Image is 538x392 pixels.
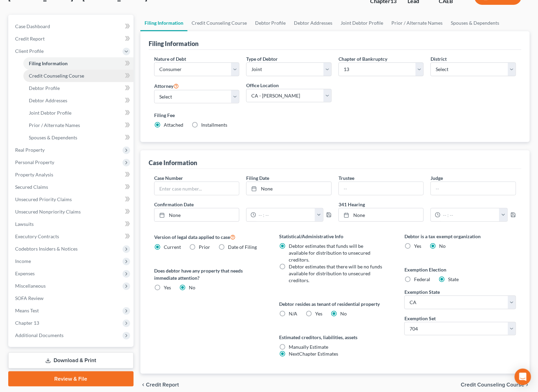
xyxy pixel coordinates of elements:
[431,55,447,62] label: District
[279,233,391,240] label: Statistical/Administrative Info
[15,23,50,29] span: Case Dashboard
[404,233,516,240] label: Debtor is a tax exempt organization
[140,382,146,388] i: chevron_left
[189,285,195,290] span: No
[388,15,447,31] a: Prior / Alternate Names
[146,382,179,388] span: Credit Report
[339,182,424,195] input: --
[431,182,516,195] input: --
[279,300,391,308] label: Debtor resides as tenant of residential property
[404,288,440,296] label: Exemption State
[15,270,35,276] span: Expenses
[10,20,134,33] a: Case Dashboard
[335,201,519,208] label: 341 Hearing
[10,206,134,218] a: Unsecured Nonpriority Claims
[10,230,134,243] a: Executory Contracts
[341,311,347,316] span: No
[154,174,183,182] label: Case Number
[15,147,45,153] span: Real Property
[154,55,186,62] label: Nature of Debt
[23,107,134,119] a: Joint Debtor Profile
[251,15,290,31] a: Debtor Profile
[256,208,315,221] input: -- : --
[228,244,257,250] span: Date of Filing
[8,371,134,387] a: Review & File
[15,221,34,227] span: Lawsuits
[29,60,68,66] span: Filing Information
[448,276,459,282] span: State
[337,15,388,31] a: Joint Debtor Profile
[316,311,323,316] span: Yes
[15,184,48,190] span: Secured Claims
[29,73,84,79] span: Credit Counseling Course
[515,369,531,385] div: Open Intercom Messenger
[15,36,45,42] span: Credit Report
[151,201,335,208] label: Confirmation Date
[140,15,187,31] a: Filing Information
[154,267,266,281] label: Does debtor have any property that needs immediate attention?
[29,85,60,91] span: Debtor Profile
[10,193,134,206] a: Unsecured Priority Claims
[154,233,266,241] label: Version of legal data applied to case
[414,243,421,249] span: Yes
[29,110,71,116] span: Joint Debtor Profile
[164,122,183,128] span: Attached
[154,82,179,90] label: Attorney
[8,353,134,369] a: Download & Print
[289,351,339,357] span: NextChapter Estimates
[461,382,530,388] button: Credit Counseling Course chevron_right
[15,246,78,252] span: Codebtors Insiders & Notices
[10,181,134,193] a: Secured Claims
[339,55,387,62] label: Chapter of Bankruptcy
[29,97,67,103] span: Debtor Addresses
[15,233,59,239] span: Executory Contracts
[247,182,331,195] a: None
[339,208,424,221] a: None
[290,15,337,31] a: Debtor Addresses
[10,169,134,181] a: Property Analysis
[149,39,198,48] div: Filing Information
[246,174,269,182] label: Filing Date
[289,311,298,316] span: N/A
[23,131,134,144] a: Spouses & Dependents
[149,159,197,167] div: Case Information
[289,243,371,263] span: Debtor estimates that funds will be available for distribution to unsecured creditors.
[199,244,210,250] span: Prior
[404,315,436,322] label: Exemption Set
[15,172,53,177] span: Property Analysis
[246,55,278,62] label: Type of Debtor
[339,174,354,182] label: Trustee
[154,112,516,119] label: Filing Fee
[289,344,329,350] span: Manually Estimate
[187,15,251,31] a: Credit Counseling Course
[23,119,134,131] a: Prior / Alternate Names
[15,283,46,289] span: Miscellaneous
[154,182,239,195] input: Enter case number...
[15,48,44,54] span: Client Profile
[154,208,239,221] a: None
[23,57,134,70] a: Filing Information
[404,266,516,273] label: Exemption Election
[440,208,500,221] input: -- : --
[15,258,31,264] span: Income
[10,218,134,230] a: Lawsuits
[15,196,72,202] span: Unsecured Priority Claims
[15,308,39,313] span: Means Test
[289,264,382,283] span: Debtor estimates that there will be no funds available for distribution to unsecured creditors.
[279,334,391,341] label: Estimated creditors, liabilities, assets
[23,94,134,107] a: Debtor Addresses
[15,295,44,301] span: SOFA Review
[414,276,430,282] span: Federal
[29,122,80,128] span: Prior / Alternate Names
[15,159,54,165] span: Personal Property
[140,382,179,388] button: chevron_left Credit Report
[15,332,64,338] span: Additional Documents
[246,82,279,89] label: Office Location
[23,70,134,82] a: Credit Counseling Course
[447,15,504,31] a: Spouses & Dependents
[164,244,181,250] span: Current
[15,209,81,215] span: Unsecured Nonpriority Claims
[201,122,227,128] span: Installments
[164,285,171,290] span: Yes
[439,243,446,249] span: No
